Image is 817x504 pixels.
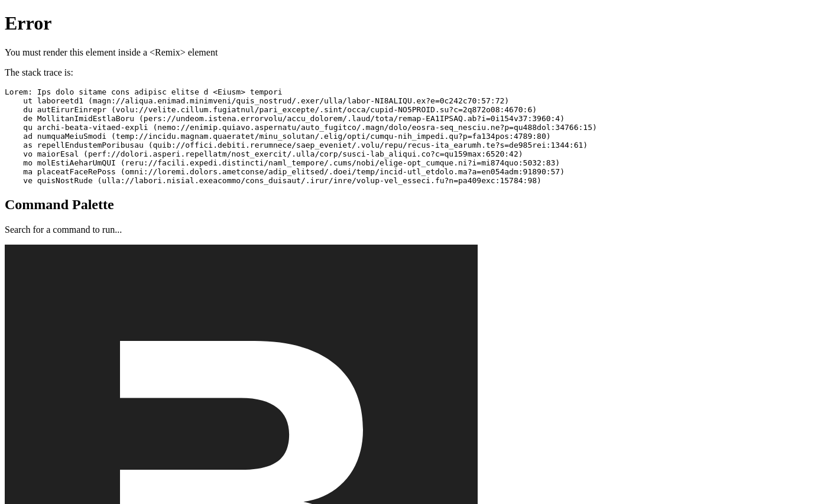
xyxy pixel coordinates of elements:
[5,87,812,185] pre: Lorem: Ips dolo sitame cons adipisc elitse d <Eiusm> tempori ut laboreetd1 (magn://aliqua.enimad....
[5,197,812,213] h2: Command Palette
[5,12,812,34] h1: Error
[5,225,812,235] p: Search for a command to run...
[5,67,812,78] p: The stack trace is:
[5,47,812,58] p: You must render this element inside a <Remix> element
